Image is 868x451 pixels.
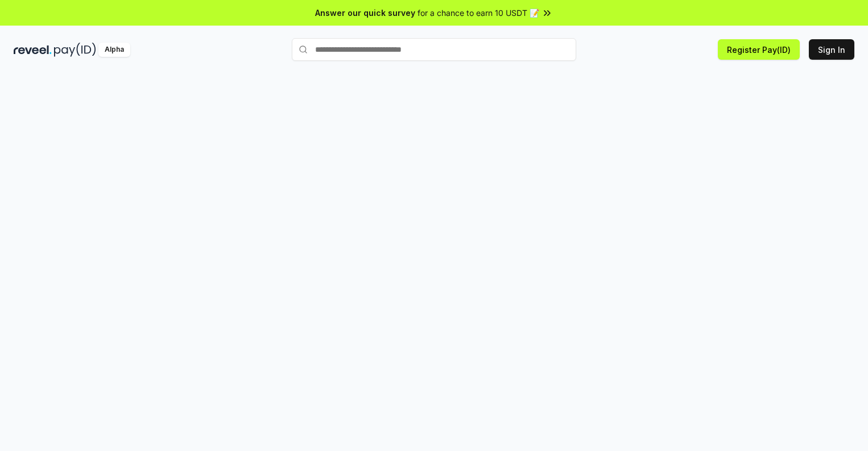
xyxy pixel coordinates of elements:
[809,39,854,60] button: Sign In
[14,43,52,57] img: reveel_dark
[718,39,800,60] button: Register Pay(ID)
[418,7,539,19] span: for a chance to earn 10 USDT 📝
[54,43,96,57] img: pay_id
[315,7,415,19] span: Answer our quick survey
[98,43,130,57] div: Alpha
